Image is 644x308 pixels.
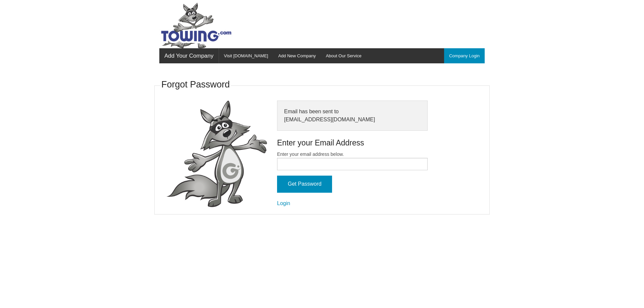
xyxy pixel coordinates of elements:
[219,48,273,63] a: Visit [DOMAIN_NAME]
[444,48,485,63] a: Company Login
[159,48,219,63] a: Add Your Company
[277,151,428,170] label: Enter your email address below.
[277,200,290,206] a: Login
[277,137,428,148] h4: Enter your Email Address
[273,48,321,63] a: Add New Company
[277,101,428,131] div: Email has been sent to [EMAIL_ADDRESS][DOMAIN_NAME]
[321,48,366,63] a: About Our Service
[166,101,267,207] img: fox-Presenting.png
[277,158,428,170] input: Enter your email address below.
[161,78,230,91] h3: Forgot Password
[277,176,332,193] input: Get Password
[159,3,233,48] img: Towing.com Logo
